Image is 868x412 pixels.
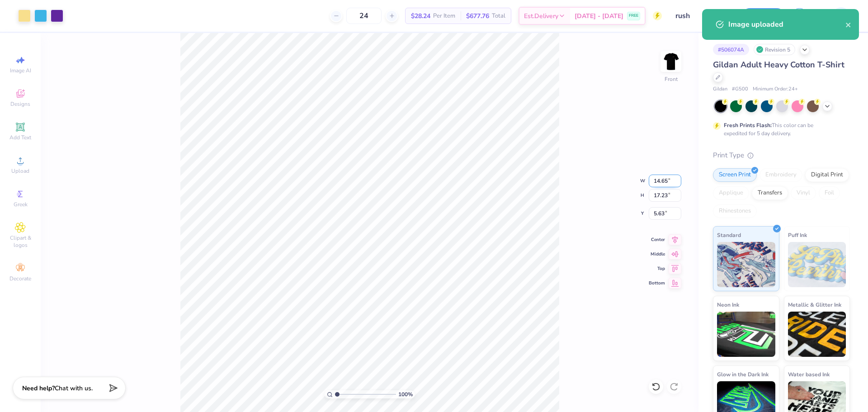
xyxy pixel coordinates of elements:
span: Gildan [713,85,727,93]
div: Rhinestones [713,204,757,218]
span: Metallic & Glitter Ink [788,300,841,309]
span: Per Item [433,11,455,21]
span: Est. Delivery [524,11,558,21]
div: Front [665,75,678,83]
span: Neon Ink [717,300,739,309]
div: This color can be expedited for 5 day delivery. [724,121,835,137]
span: Add Text [9,134,31,141]
img: Neon Ink [717,312,775,357]
span: Gildan Adult Heavy Cotton T-Shirt [713,59,844,70]
span: Top [649,265,665,272]
input: Untitled Design [669,7,735,25]
span: Total [492,11,505,21]
span: Glow in the Dark Ink [717,369,769,379]
span: Designs [10,100,30,108]
span: # G500 [732,85,748,93]
div: Print Type [713,150,850,161]
span: Water based Ink [788,369,830,379]
span: Decorate [9,275,31,282]
img: Puff Ink [788,242,846,287]
span: [DATE] - [DATE] [575,11,623,21]
div: Embroidery [759,168,802,182]
div: Transfers [752,186,788,200]
span: $28.24 [411,11,430,21]
div: Vinyl [791,186,816,200]
div: Screen Print [713,168,757,182]
span: Upload [11,167,29,175]
span: Chat with us. [55,384,93,393]
span: Image AI [10,67,31,74]
span: Middle [649,251,665,257]
span: $677.76 [466,11,489,21]
span: Center [649,237,665,243]
strong: Need help? [22,384,55,393]
div: Revision 5 [754,44,795,55]
button: close [845,19,852,30]
img: Front [662,52,680,71]
span: Clipart & logos [5,234,36,249]
span: Minimum Order: 24 + [753,85,798,93]
span: Puff Ink [788,230,807,240]
div: Image uploaded [728,19,845,30]
div: Applique [713,186,749,200]
img: Standard [717,242,775,287]
span: FREE [629,13,638,19]
img: Metallic & Glitter Ink [788,312,846,357]
div: # 506074A [713,44,749,55]
span: Bottom [649,280,665,286]
strong: Fresh Prints Flash: [724,122,772,129]
span: Standard [717,230,741,240]
div: Digital Print [805,168,849,182]
span: 100 % [398,390,413,398]
input: – – [346,8,382,24]
div: Foil [819,186,840,200]
span: Greek [14,201,28,208]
